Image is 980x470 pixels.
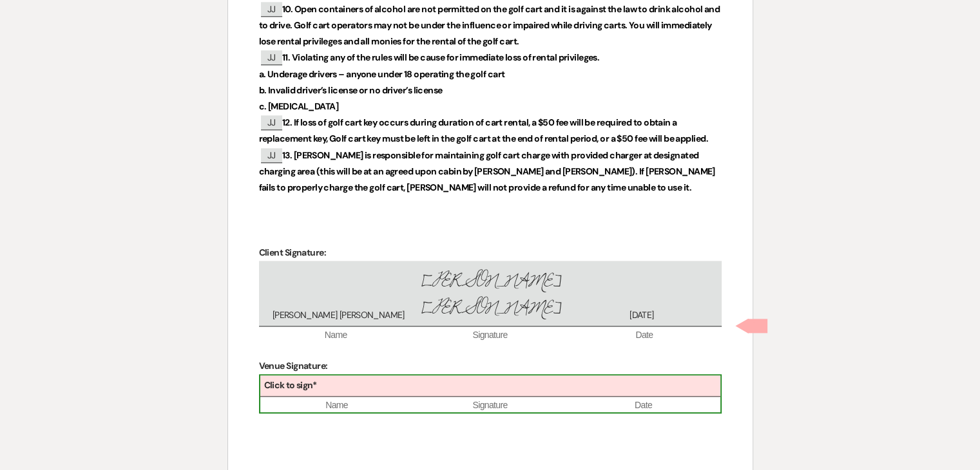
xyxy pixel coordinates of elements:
[282,52,599,63] strong: 11. Violating any of the rules will be cause for immediate loss of rental privileges.
[259,68,505,80] strong: a. Underage drivers – anyone under 18 operating the golf cart
[259,3,722,47] strong: 10. Open containers of alcohol are not permitted on the golf cart and it is against the law to dr...
[259,360,328,371] strong: Venue Signature:
[261,2,282,17] span: JJ
[259,247,326,258] strong: Client Signature:
[264,379,317,391] b: Click to sign*
[259,149,717,193] strong: 13. [PERSON_NAME] is responsible for maintaining golf cart charge with provided charger at design...
[259,329,413,342] span: Name
[413,329,567,342] span: Signature
[567,329,721,342] span: Date
[259,117,708,144] strong: 12. If loss of golf cart key occurs during duration of cart rental, a $50 fee will be required to...
[261,148,282,163] span: JJ
[414,399,567,412] span: Signature
[259,100,338,112] strong: c. [MEDICAL_DATA]
[260,399,414,412] span: Name
[567,399,720,412] span: Date
[414,267,566,322] span: [PERSON_NAME] [PERSON_NAME]
[259,84,443,96] strong: b. Invalid driver’s license or no driver’s license
[261,115,282,130] span: JJ
[261,50,282,65] span: JJ
[566,309,717,322] span: [DATE]
[263,309,414,322] span: [PERSON_NAME] [PERSON_NAME]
